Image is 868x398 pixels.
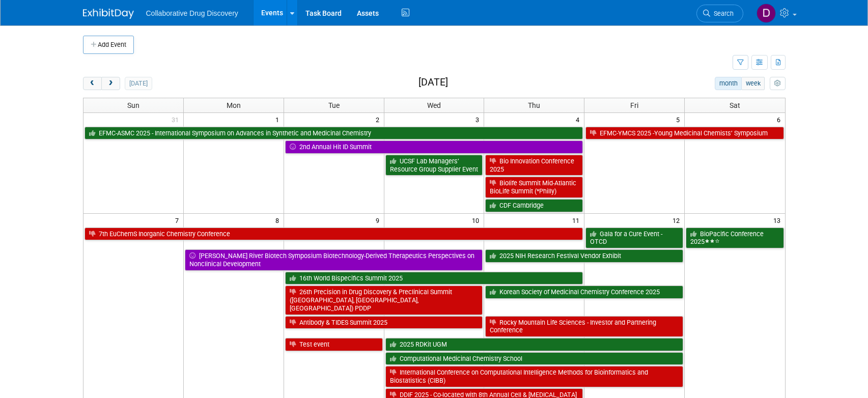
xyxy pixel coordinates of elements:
button: week [741,77,765,90]
button: next [101,77,120,90]
span: 4 [575,113,584,126]
span: Sat [730,101,740,109]
a: 26th Precision in Drug Discovery & Preclinical Summit ([GEOGRAPHIC_DATA], [GEOGRAPHIC_DATA], [GEO... [285,286,483,315]
a: EFMC-YMCS 2025 -Young Medicinal Chemists’ Symposium [585,127,783,140]
span: 11 [571,214,584,226]
button: Add Event [83,36,134,54]
a: [PERSON_NAME] River Biotech Symposium Biotechnology-Derived Therapeutics Perspectives on Nonclini... [185,249,483,270]
span: Collaborative Drug Discovery [146,9,238,17]
span: Mon [227,101,241,109]
button: month [715,77,742,90]
a: 7th EuChemS Inorganic Chemistry Conference [85,228,583,241]
a: Gala for a Cure Event - OTCD [585,228,683,248]
a: International Conference on Computational Intelligence Methods for Bioinformatics and Biostatisti... [385,366,684,387]
span: 10 [471,214,484,226]
a: Test event [285,338,383,351]
span: Wed [427,101,441,109]
span: 8 [274,214,284,226]
button: myCustomButton [770,77,785,90]
a: 2025 NIH Research Festival Vendor Exhibit [485,249,683,263]
span: Tue [328,101,340,109]
h2: [DATE] [418,77,448,88]
a: Search [696,5,743,22]
a: Rocky Mountain Life Sciences - Investor and Partnering Conference [485,316,683,337]
span: Thu [528,101,540,109]
a: CDF Cambridge [485,199,583,212]
span: 6 [776,113,785,126]
span: Fri [630,101,638,109]
span: 1 [274,113,284,126]
img: Daniel Castro [757,4,776,23]
a: Antibody & TIDES Summit 2025 [285,316,483,329]
span: 31 [171,113,183,126]
button: prev [83,77,102,90]
a: Bio Innovation Conference 2025 [485,155,583,176]
a: BioPacific Conference 2025 [686,228,783,248]
button: [DATE] [125,77,152,90]
a: 2nd Annual Hit ID Summit [285,140,583,154]
a: 2025 RDKit UGM [385,338,684,351]
span: 7 [174,214,183,226]
span: 5 [675,113,684,126]
a: Computational Medicinal Chemistry School [385,352,684,365]
a: UCSF Lab Managers’ Resource Group Supplier Event [385,155,483,176]
a: EFMC-ASMC 2025 - International Symposium on Advances in Synthetic and Medicinal Chemistry [85,127,583,140]
a: Biolife Summit Mid-Atlantic BioLife Summit (*Philly) [485,177,583,197]
span: Search [710,10,734,17]
span: Sun [127,101,139,109]
span: 13 [772,214,785,226]
i: Personalize Calendar [774,80,781,87]
span: 2 [375,113,384,126]
a: 16th World Bispecifics Summit 2025 [285,272,583,285]
img: ExhibitDay [83,9,134,19]
span: 12 [671,214,684,226]
span: 9 [375,214,384,226]
span: 3 [474,113,484,126]
a: Korean Society of Medicinal Chemistry Conference 2025 [485,286,683,299]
